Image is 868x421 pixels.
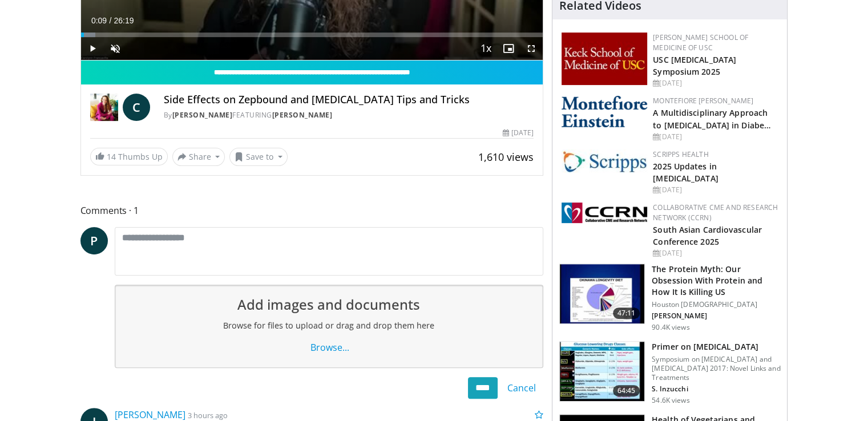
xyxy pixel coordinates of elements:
h3: Primer on [MEDICAL_DATA] [652,341,780,353]
a: 64:45 Primer on [MEDICAL_DATA] Symposium on [MEDICAL_DATA] and [MEDICAL_DATA] 2017: Novel Links a... [559,341,780,405]
p: 54.6K views [652,396,689,405]
img: Dr. Carolynn Francavilla [90,94,118,121]
p: Symposium on [MEDICAL_DATA] and [MEDICAL_DATA] 2017: Novel Links and Treatments [652,355,780,382]
a: Cancel [500,377,543,399]
a: Collaborative CME and Research Network (CCRN) [653,203,778,222]
a: Montefiore [PERSON_NAME] [653,96,753,106]
a: C [123,94,150,121]
span: 26:19 [114,16,134,25]
img: 022d2313-3eaa-4549-99ac-ae6801cd1fdc.150x105_q85_crop-smart_upscale.jpg [560,342,644,401]
button: Enable picture-in-picture mode [497,37,520,60]
a: P [80,227,108,254]
div: Progress Bar [81,33,543,37]
h2: Browse for files to upload or drag and drop them here [124,319,534,332]
span: 14 [107,151,116,162]
small: 3 hours ago [188,410,228,420]
a: 47:11 The Protein Myth: Our Obsession With Protein and How It Is Killing US Houston [DEMOGRAPHIC_... [559,264,780,332]
p: S. Inzucchi [652,384,780,394]
button: Save to [229,148,288,166]
span: Comments 1 [80,203,544,218]
a: A Multidisciplinary Approach to [MEDICAL_DATA] in Diabe… [653,107,771,130]
span: 1,610 views [478,150,534,164]
p: Houston [DEMOGRAPHIC_DATA] [652,300,780,309]
img: 7b941f1f-d101-407a-8bfa-07bd47db01ba.png.150x105_q85_autocrop_double_scale_upscale_version-0.2.jpg [562,33,647,85]
img: c9f2b0b7-b02a-4276-a72a-b0cbb4230bc1.jpg.150x105_q85_autocrop_double_scale_upscale_version-0.2.jpg [562,149,647,173]
img: a04ee3ba-8487-4636-b0fb-5e8d268f3737.png.150x105_q85_autocrop_double_scale_upscale_version-0.2.png [562,203,647,223]
a: USC [MEDICAL_DATA] Symposium 2025 [653,54,736,77]
a: South Asian Cardiovascular Conference 2025 [653,224,762,247]
a: [PERSON_NAME] [115,408,185,421]
span: / [110,16,112,25]
img: b0142b4c-93a1-4b58-8f91-5265c282693c.png.150x105_q85_autocrop_double_scale_upscale_version-0.2.png [562,96,647,127]
button: Unmute [104,37,127,60]
a: [PERSON_NAME] [172,110,233,120]
button: Playback Rate [474,37,497,60]
button: Play [81,37,104,60]
a: Scripps Health [653,149,708,159]
h4: Side Effects on Zepbound and [MEDICAL_DATA] Tips and Tricks [164,94,534,106]
button: Fullscreen [520,37,543,60]
h3: The Protein Myth: Our Obsession With Protein and How It Is Killing US [652,264,780,298]
a: [PERSON_NAME] [272,110,333,120]
img: b7b8b05e-5021-418b-a89a-60a270e7cf82.150x105_q85_crop-smart_upscale.jpg [560,264,644,323]
p: [PERSON_NAME] [652,311,780,321]
span: 64:45 [613,385,640,396]
div: [DATE] [653,132,778,142]
div: [DATE] [653,185,778,195]
div: [DATE] [653,78,778,88]
a: Browse... [301,337,357,358]
div: By FEATURING [164,110,534,120]
span: 47:11 [613,307,640,319]
a: [PERSON_NAME] School of Medicine of USC [653,33,748,52]
a: 14 Thumbs Up [90,148,168,165]
p: 90.4K views [652,323,689,332]
button: Share [172,148,225,166]
div: [DATE] [653,248,778,258]
div: [DATE] [503,128,534,138]
a: 2025 Updates in [MEDICAL_DATA] [653,161,718,184]
h1: Add images and documents [124,294,534,315]
span: 0:09 [91,16,107,25]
